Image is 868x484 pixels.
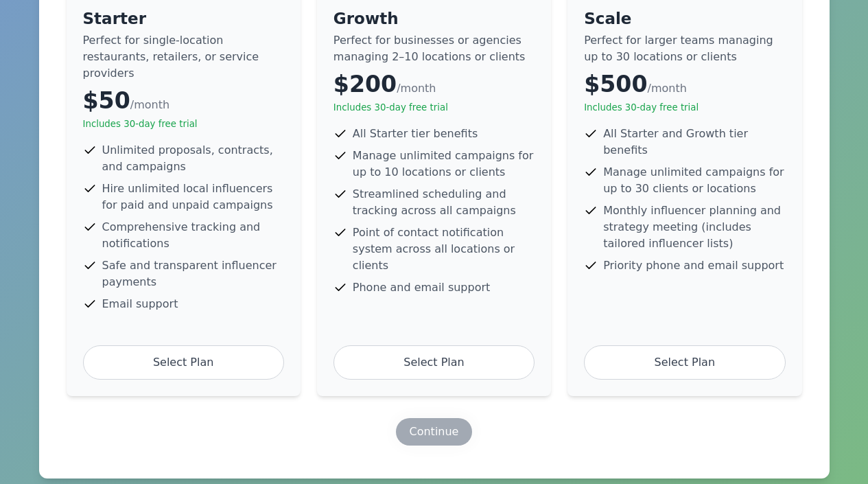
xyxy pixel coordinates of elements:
span: Streamlined scheduling and tracking across all campaigns [353,186,535,219]
h4: Scale [584,8,785,30]
span: Monthly influencer planning and strategy meeting (includes tailored influencer lists) [603,203,785,252]
span: Manage unlimited campaigns for up to 10 locations or clients [353,148,535,181]
p: Includes 30-day free trial [333,101,535,115]
span: Manage unlimited campaigns for up to 30 clients or locations [603,164,785,197]
span: All Starter tier benefits [353,126,478,142]
p: Perfect for larger teams managing up to 30 locations or clients [584,32,785,65]
span: All Starter and Growth tier benefits [603,126,785,159]
span: Priority phone and email support [603,257,784,274]
p: Perfect for businesses or agencies managing 2–10 locations or clients [333,32,535,65]
h4: Starter [83,8,284,30]
div: $500 [584,71,785,98]
div: $50 [83,87,284,115]
span: /month [647,82,686,95]
p: Includes 30-day free trial [83,117,284,131]
span: Unlimited proposals, contracts, and campaigns [102,142,284,175]
span: Safe and transparent influencer payments [102,257,284,290]
span: Phone and email support [353,279,490,296]
div: Continue [410,424,459,440]
div: Select Plan [584,345,785,380]
p: Includes 30-day free trial [584,101,785,115]
div: $200 [333,71,535,98]
span: Email support [102,296,178,312]
button: Continue [396,418,473,446]
span: /month [130,98,169,111]
span: Point of contact notification system across all locations or clients [353,224,535,274]
h4: Growth [333,8,535,30]
span: Comprehensive tracking and notifications [102,219,284,252]
p: Perfect for single-location restaurants, retailers, or service providers [83,32,284,82]
span: /month [397,82,436,95]
div: Select Plan [83,345,284,380]
span: Hire unlimited local influencers for paid and unpaid campaigns [102,181,284,214]
div: Select Plan [333,345,535,380]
